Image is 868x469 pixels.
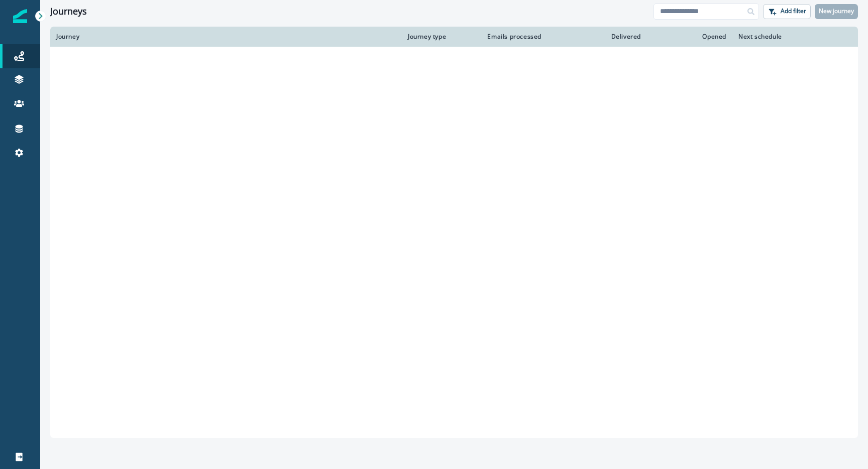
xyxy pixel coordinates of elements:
[483,33,541,41] div: Emails processed
[781,8,806,15] p: Add filter
[56,33,396,41] div: Journey
[408,33,471,41] div: Journey type
[554,33,641,41] div: Delivered
[819,8,854,15] p: New journey
[50,6,87,17] h1: Journeys
[763,4,811,19] button: Add filter
[653,33,726,41] div: Opened
[738,33,827,41] div: Next schedule
[815,4,858,19] button: New journey
[13,9,27,23] img: Inflection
